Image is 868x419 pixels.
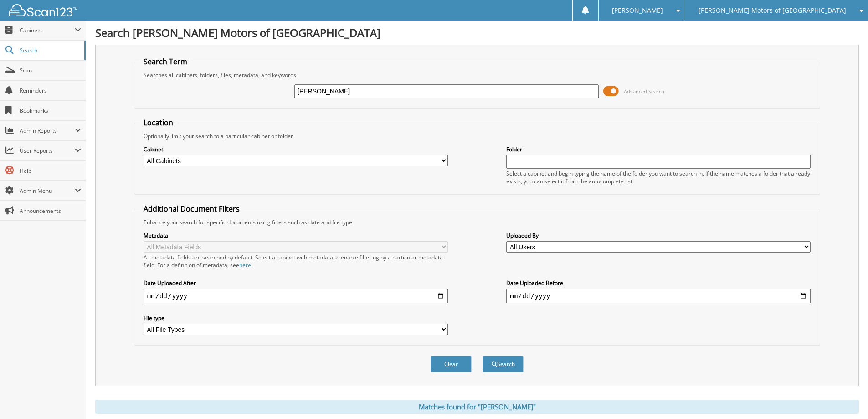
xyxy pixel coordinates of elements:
[20,26,75,34] span: Cabinets
[612,8,663,13] span: [PERSON_NAME]
[139,118,178,128] legend: Location
[20,47,80,54] span: Search
[506,170,811,185] div: Select a cabinet and begin typing the name of the folder you want to search in. If the name match...
[20,67,81,74] span: Scan
[144,232,448,239] label: Metadata
[506,145,811,153] label: Folder
[144,279,448,287] label: Date Uploaded After
[139,218,815,226] div: Enhance your search for specific documents using filters such as date and file type.
[139,71,815,79] div: Searches all cabinets, folders, files, metadata, and keywords
[431,356,472,372] button: Clear
[20,127,75,134] span: Admin Reports
[139,204,244,214] legend: Additional Document Filters
[20,107,81,114] span: Bookmarks
[483,356,524,372] button: Search
[506,289,811,303] input: end
[144,253,448,269] div: All metadata fields are searched by default. Select a cabinet with metadata to enable filtering b...
[144,314,448,322] label: File type
[239,261,251,269] a: here
[506,232,811,239] label: Uploaded By
[95,400,859,414] div: Matches found for "[PERSON_NAME]"
[20,207,81,215] span: Announcements
[20,147,75,155] span: User Reports
[699,8,846,13] span: [PERSON_NAME] Motors of [GEOGRAPHIC_DATA]
[20,187,75,195] span: Admin Menu
[139,132,815,140] div: Optionally limit your search to a particular cabinet or folder
[95,25,859,40] h1: Search [PERSON_NAME] Motors of [GEOGRAPHIC_DATA]
[144,289,448,303] input: start
[20,167,81,175] span: Help
[20,87,81,94] span: Reminders
[506,279,811,287] label: Date Uploaded Before
[144,145,448,153] label: Cabinet
[139,57,192,67] legend: Search Term
[624,88,664,95] span: Advanced Search
[9,4,77,16] img: scan123-logo-white.svg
